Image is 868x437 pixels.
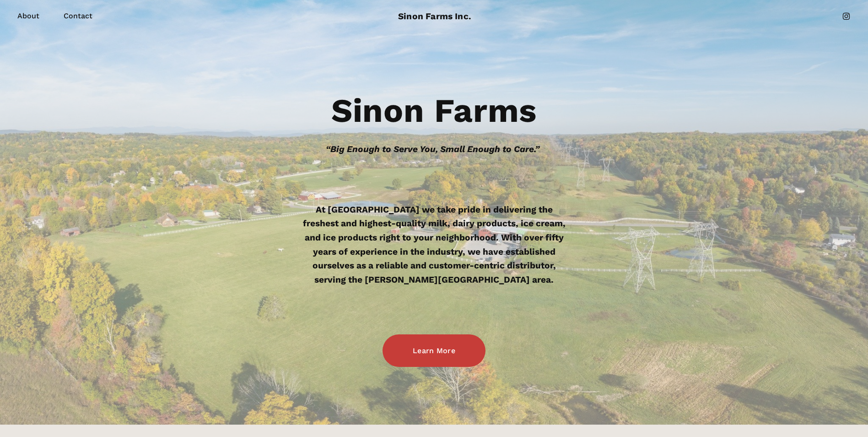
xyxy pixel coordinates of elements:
[383,334,485,367] a: Learn More
[303,204,568,285] strong: At [GEOGRAPHIC_DATA] we take pride in delivering the freshest and highest-quality milk, dairy pro...
[398,11,471,22] a: Sinon Farms Inc.
[64,10,92,23] a: Contact
[326,144,539,154] em: “Big Enough to Serve You, Small Enough to Care.”
[331,91,537,130] strong: Sinon Farms
[17,10,39,23] a: About
[842,12,851,21] a: instagram-unauth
